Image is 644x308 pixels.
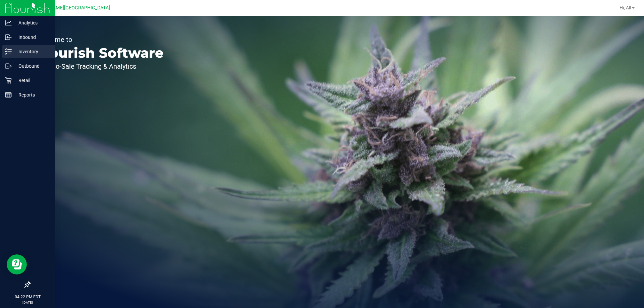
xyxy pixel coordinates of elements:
[5,63,12,69] inline-svg: Outbound
[3,300,52,305] p: [DATE]
[12,62,52,70] p: Outbound
[3,294,52,300] p: 04:22 PM EDT
[36,63,164,70] p: Seed-to-Sale Tracking & Analytics
[12,33,52,41] p: Inbound
[12,91,52,99] p: Reports
[12,76,52,84] p: Retail
[12,48,52,56] p: Inventory
[36,46,164,60] p: Flourish Software
[7,254,27,274] iframe: Resource center
[5,19,12,26] inline-svg: Analytics
[36,36,164,43] p: Welcome to
[5,77,12,84] inline-svg: Retail
[620,5,631,10] span: Hi, Al!
[5,34,12,41] inline-svg: Inbound
[27,5,110,11] span: [PERSON_NAME][GEOGRAPHIC_DATA]
[5,91,12,98] inline-svg: Reports
[5,48,12,55] inline-svg: Inventory
[12,19,52,27] p: Analytics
